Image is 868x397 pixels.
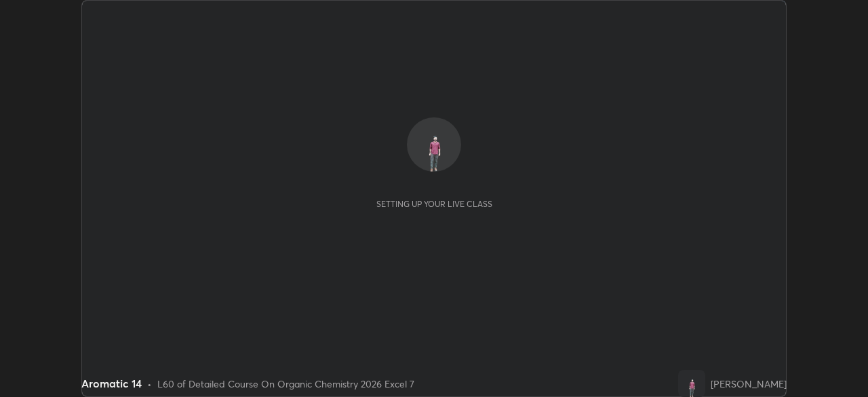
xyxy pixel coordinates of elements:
div: Aromatic 14 [81,375,142,392]
div: Setting up your live class [376,199,492,209]
div: [PERSON_NAME] [711,377,787,391]
img: 807bcb3d27944c288ab7064a26e4c203.png [407,117,461,172]
div: L60 of Detailed Course On Organic Chemistry 2026 Excel 7 [157,377,414,391]
div: • [147,377,152,391]
img: 807bcb3d27944c288ab7064a26e4c203.png [678,370,705,397]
